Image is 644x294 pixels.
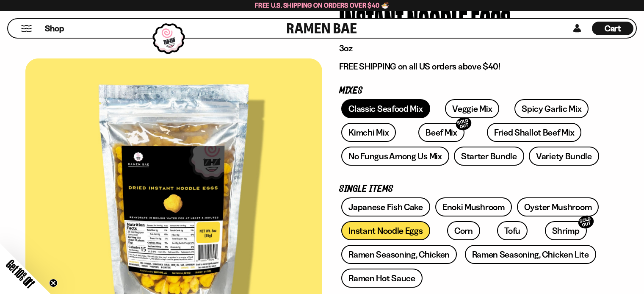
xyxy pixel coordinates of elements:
a: Variety Bundle [529,147,599,166]
a: Japanese Fish Cake [341,197,430,216]
button: Close teaser [49,279,58,287]
a: Fried Shallot Beef Mix [487,123,581,142]
div: SOLD OUT [454,116,473,132]
a: Corn [447,221,480,240]
a: Cart [592,19,633,38]
a: Ramen Seasoning, Chicken [341,245,457,264]
a: Enoki Mushroom [435,197,512,216]
a: ShrimpSOLD OUT [545,221,587,240]
a: Ramen Seasoning, Chicken Lite [465,245,596,264]
a: Classic Seafood Mix [341,99,430,118]
button: Mobile Menu Trigger [21,25,32,32]
a: Spicy Garlic Mix [514,99,589,118]
a: Starter Bundle [454,147,524,166]
a: Beef MixSOLD OUT [418,123,464,142]
p: FREE SHIPPING on all US orders above $40! [339,61,602,72]
a: Shop [45,22,64,35]
span: Cart [605,23,621,33]
a: Ramen Hot Sauce [341,269,423,288]
p: Mixes [339,87,602,95]
div: SOLD OUT [577,214,595,230]
p: Single Items [339,185,602,193]
span: Shop [45,23,64,34]
span: Free U.S. Shipping on Orders over $40 🍜 [255,1,389,9]
a: Kimchi Mix [341,123,396,142]
a: Tofu [497,221,528,240]
a: No Fungus Among Us Mix [341,147,449,166]
a: Veggie Mix [445,99,499,118]
span: Get 10% Off [4,257,37,290]
p: 3oz [339,43,602,54]
a: Oyster Mushroom [517,197,599,216]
